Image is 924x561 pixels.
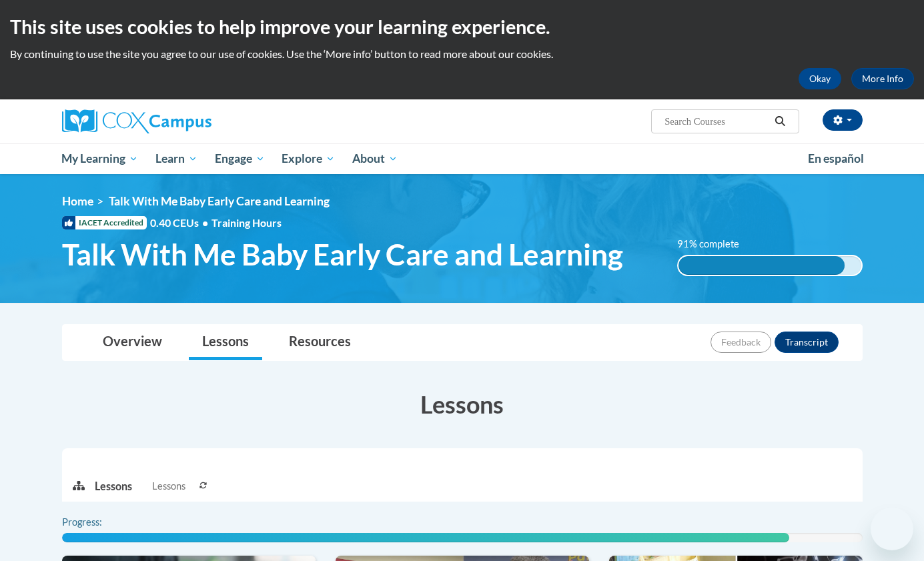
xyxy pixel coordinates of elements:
[62,194,93,208] a: Home
[282,151,335,167] span: Explore
[799,68,841,89] button: Okay
[109,194,330,208] span: Talk With Me Baby Early Care and Learning
[678,256,845,275] div: 91% complete
[62,216,147,229] span: IACET Accredited
[152,479,185,494] span: Lessons
[711,332,771,353] button: Feedback
[61,151,138,167] span: My Learning
[851,68,914,89] a: More Info
[189,325,262,360] a: Lessons
[53,143,147,174] a: My Learning
[95,479,132,494] p: Lessons
[62,515,139,530] label: Progress:
[770,113,790,129] button: Search
[62,109,211,133] img: Cox Campus
[871,508,913,550] iframe: Button to launch messaging window
[273,143,344,174] a: Explore
[62,109,316,133] a: Cox Campus
[276,325,364,360] a: Resources
[808,151,864,165] span: En español
[663,113,770,129] input: Search Courses
[89,325,175,360] a: Overview
[147,143,206,174] a: Learn
[10,47,914,61] p: By continuing to use the site you agree to our use of cookies. Use the ‘More info’ button to read...
[155,151,197,167] span: Learn
[42,143,883,174] div: Main menu
[62,237,623,272] span: Talk With Me Baby Early Care and Learning
[775,332,839,353] button: Transcript
[799,145,873,173] a: En español
[344,143,406,174] a: About
[10,13,914,40] h2: This site uses cookies to help improve your learning experience.
[215,151,265,167] span: Engage
[206,143,274,174] a: Engage
[823,109,863,131] button: Account Settings
[352,151,398,167] span: About
[677,237,754,251] label: 91% complete
[202,216,208,229] span: •
[62,388,863,421] h3: Lessons
[150,215,211,230] span: 0.40 CEUs
[211,216,282,229] span: Training Hours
